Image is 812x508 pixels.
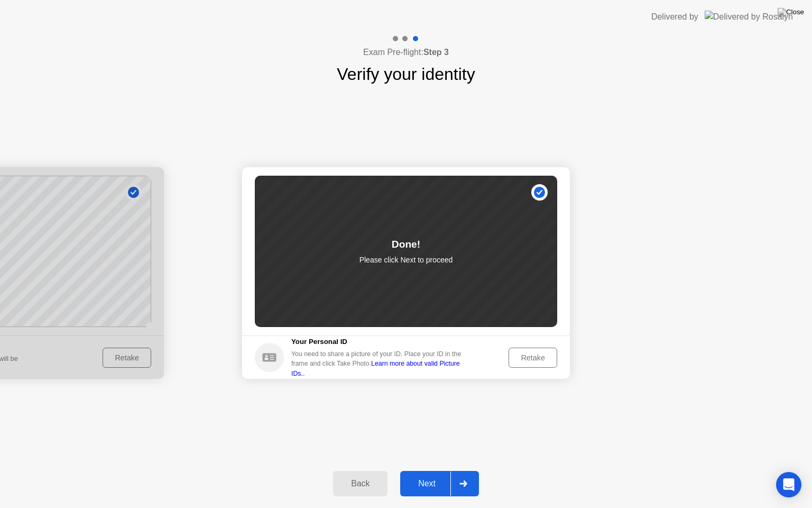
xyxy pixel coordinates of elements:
[778,8,804,16] img: Close
[359,255,453,266] p: Please click Next to proceed
[651,11,698,23] div: Delivered by
[423,48,449,57] b: Step 3
[291,337,469,347] h5: Your Personal ID
[392,237,420,252] div: Done!
[776,472,801,497] div: Open Intercom Messenger
[291,349,469,378] div: You need to share a picture of your ID. Place your ID in the frame and click Take Photo.
[509,348,557,368] button: Retake
[291,360,460,377] a: Learn more about valid Picture IDs..
[400,471,479,496] button: Next
[705,11,793,23] img: Delivered by Rosalyn
[403,479,450,488] div: Next
[512,353,553,362] div: Retake
[333,471,387,496] button: Back
[363,46,449,59] h4: Exam Pre-flight:
[337,61,475,87] h1: Verify your identity
[336,479,384,488] div: Back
